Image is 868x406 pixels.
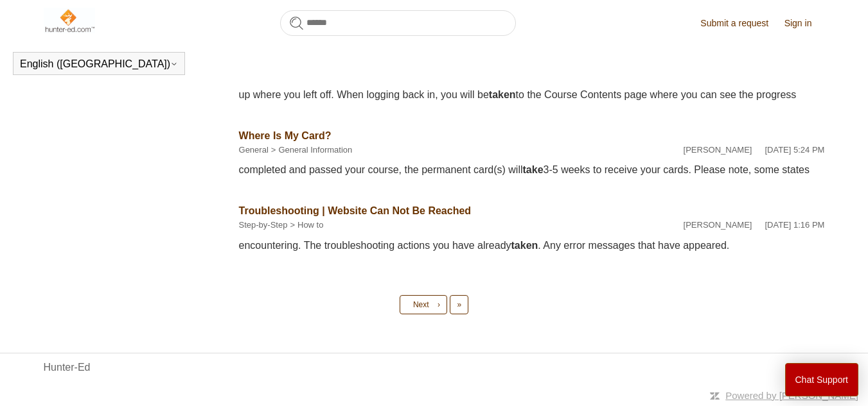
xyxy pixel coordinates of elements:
[413,300,429,309] span: Next
[684,144,752,156] li: [PERSON_NAME]
[239,87,825,103] div: up where you left off. When logging back in, you will be to the Course Contents page where you ca...
[725,390,858,401] a: Powered by [PERSON_NAME]
[20,58,178,70] button: English ([GEOGRAPHIC_DATA])
[511,240,538,251] em: taken
[287,219,323,232] li: How to
[239,220,288,230] a: Step-by-Step
[297,220,323,230] a: How to
[239,162,825,178] div: completed and passed your course, the permanent card(s) will 3-5 weeks to receive your cards. Ple...
[239,205,472,216] a: Troubleshooting | Website Can Not Be Reached
[489,89,516,100] em: taken
[457,300,461,309] span: »
[239,144,269,156] li: General
[438,300,440,309] span: ›
[400,295,447,314] a: Next
[765,220,824,230] time: 05/15/2024, 13:16
[784,17,825,30] a: Sign in
[785,363,859,396] button: Chat Support
[239,238,825,253] div: encountering. The troubleshooting actions you have already . Any error messages that have appeared.
[239,130,332,141] a: Where Is My Card?
[700,17,781,30] a: Submit a request
[44,8,96,33] img: Hunter-Ed Help Center home page
[523,164,544,175] em: take
[765,145,824,155] time: 02/12/2024, 17:24
[269,144,353,156] li: General Information
[280,10,516,36] input: Search
[278,145,352,155] a: General Information
[239,145,269,155] a: General
[684,219,752,232] li: [PERSON_NAME]
[239,219,288,232] li: Step-by-Step
[44,360,91,375] a: Hunter-Ed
